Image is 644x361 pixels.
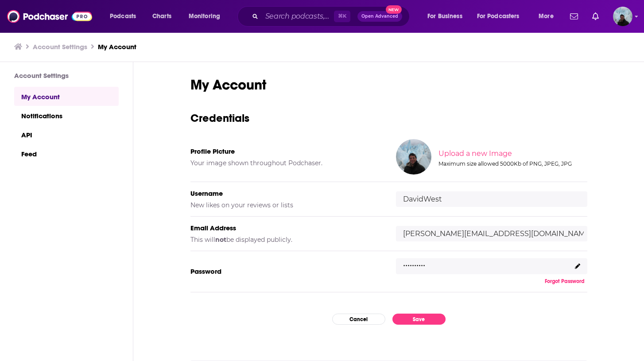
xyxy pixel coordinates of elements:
p: .......... [403,256,425,269]
button: Show profile menu [613,7,632,26]
span: For Business [427,10,462,23]
span: Monitoring [189,10,220,23]
input: email [396,226,587,241]
div: Maximum size allowed 5000Kb of PNG, JPEG, JPG [438,160,586,167]
a: API [14,125,119,144]
div: Search podcasts, credits, & more... [246,6,418,27]
a: Account Settings [33,43,87,51]
h5: Profile Picture [190,147,382,155]
a: Notifications [14,106,119,125]
button: Open AdvancedNew [357,11,402,22]
button: open menu [104,9,147,23]
span: For Podcasters [477,10,520,23]
img: User Profile [613,7,632,26]
span: Open Advanced [361,14,398,19]
h3: Account Settings [14,71,119,80]
span: Podcasts [110,10,136,23]
h5: Your image shown throughout Podchaser. [190,159,382,167]
h1: My Account [190,76,587,93]
a: Show notifications dropdown [566,9,582,24]
span: Charts [152,10,171,23]
span: New [386,5,402,14]
button: open menu [421,9,473,23]
h5: New likes on your reviews or lists [190,201,382,209]
a: Show notifications dropdown [589,9,602,24]
img: Your profile image [396,139,431,175]
h5: This will be displayed publicly. [190,236,382,244]
button: Cancel [332,314,385,325]
button: Save [392,314,446,325]
h3: Credentials [190,111,587,125]
h5: Email Address [190,224,382,232]
span: More [539,10,554,23]
a: My Account [98,43,136,51]
b: not [215,236,226,244]
button: open menu [182,9,232,23]
input: username [396,191,587,207]
a: Charts [147,9,177,23]
span: ⌘ K [334,11,350,22]
button: open menu [471,9,532,23]
button: open menu [532,9,565,23]
button: Forgot Password [542,278,587,285]
img: Podchaser - Follow, Share and Rate Podcasts [7,8,92,25]
input: Search podcasts, credits, & more... [262,9,334,23]
a: Feed [14,144,119,163]
h5: Password [190,267,382,276]
h5: Username [190,189,382,198]
a: My Account [14,87,119,106]
span: Logged in as DavidWest [613,7,632,26]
